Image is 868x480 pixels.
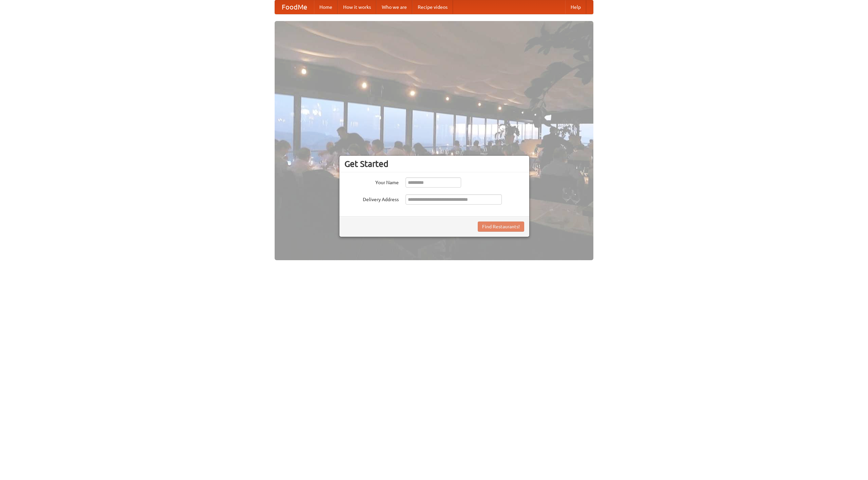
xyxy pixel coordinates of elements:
a: Help [565,0,586,14]
a: Who we are [376,0,412,14]
label: Your Name [344,177,399,186]
a: FoodMe [275,0,314,14]
label: Delivery Address [344,194,399,203]
a: How it works [338,0,376,14]
h3: Get Started [344,159,524,169]
a: Recipe videos [412,0,453,14]
a: Home [314,0,338,14]
button: Find Restaurants! [478,222,524,232]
